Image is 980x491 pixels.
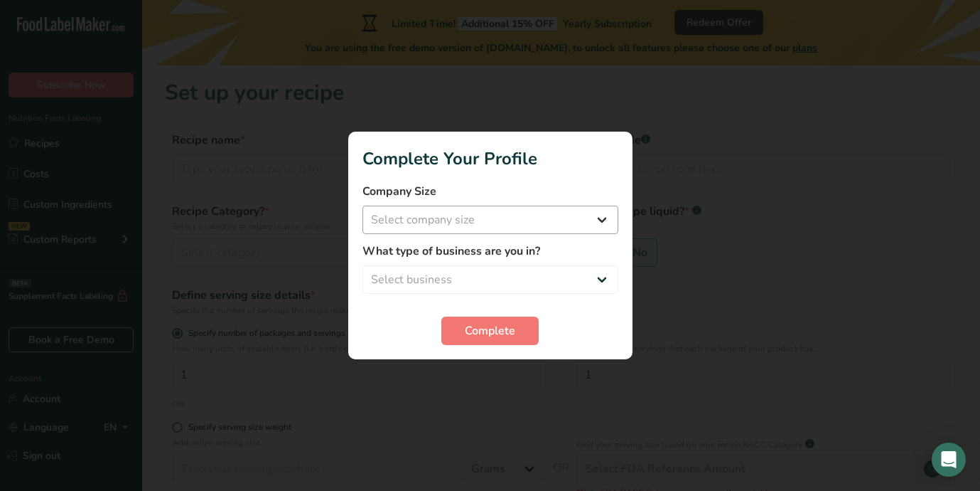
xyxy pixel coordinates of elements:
[441,317,539,345] button: Complete
[932,443,966,477] div: Open Intercom Messenger
[465,322,515,339] span: Complete
[362,243,618,260] label: What type of business are you in?
[362,146,618,171] h1: Complete Your Profile
[362,183,618,200] label: Company Size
